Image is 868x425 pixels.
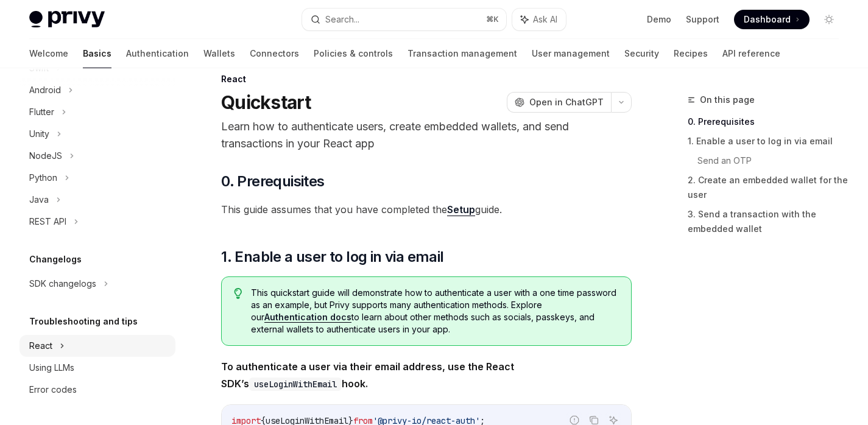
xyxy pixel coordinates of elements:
[302,9,506,30] button: Search...⌘K
[29,127,49,141] div: Unity
[688,112,849,132] a: 0. Prerequisites
[19,357,175,379] a: Using LLMs
[29,339,52,353] div: React
[29,382,77,397] div: Error codes
[624,39,659,68] a: Security
[29,276,96,291] div: SDK changelogs
[686,13,719,26] a: Support
[688,205,849,239] a: 3. Send a transaction with the embedded wallet
[674,39,708,68] a: Recipes
[486,15,499,24] span: ⌘ K
[234,288,242,299] svg: Tip
[29,39,68,68] a: Welcome
[203,39,235,68] a: Wallets
[221,91,311,113] h1: Quickstart
[251,287,619,335] span: This quickstart guide will demonstrate how to authenticate a user with a one time password as an ...
[126,39,189,68] a: Authentication
[83,39,111,68] a: Basics
[29,214,66,229] div: REST API
[314,39,393,68] a: Policies & controls
[700,93,755,107] span: On this page
[221,73,632,85] div: React
[250,39,299,68] a: Connectors
[221,247,443,267] span: 1. Enable a user to log in via email
[529,96,604,108] span: Open in ChatGPT
[19,379,175,401] a: Error codes
[221,360,514,390] strong: To authenticate a user via their email address, use the React SDK’s hook.
[249,378,342,391] code: useLoginWithEmail
[29,360,74,375] div: Using LLMs
[734,10,810,29] a: Dashboard
[29,314,138,329] h5: Troubleshooting and tips
[264,312,351,323] a: Authentication docs
[647,13,671,26] a: Demo
[744,13,791,26] span: Dashboard
[221,201,632,218] span: This guide assumes that you have completed the guide.
[29,11,105,28] img: light logo
[29,170,57,185] div: Python
[819,10,839,29] button: Toggle dark mode
[512,9,566,30] button: Ask AI
[507,92,611,113] button: Open in ChatGPT
[408,39,517,68] a: Transaction management
[532,39,610,68] a: User management
[447,203,475,216] a: Setup
[29,252,82,267] h5: Changelogs
[325,12,359,27] div: Search...
[29,149,62,163] div: NodeJS
[29,105,54,119] div: Flutter
[29,192,49,207] div: Java
[688,170,849,205] a: 2. Create an embedded wallet for the user
[29,83,61,97] div: Android
[688,132,849,151] a: 1. Enable a user to log in via email
[722,39,780,68] a: API reference
[697,151,849,170] a: Send an OTP
[221,172,324,191] span: 0. Prerequisites
[533,13,557,26] span: Ask AI
[221,118,632,152] p: Learn how to authenticate users, create embedded wallets, and send transactions in your React app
